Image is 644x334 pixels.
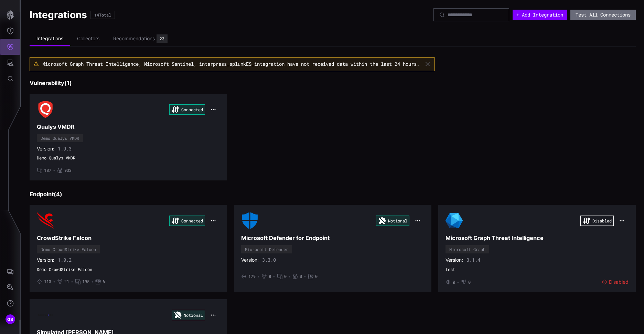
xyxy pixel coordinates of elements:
[580,216,614,226] div: Disabled
[241,212,258,229] img: Microsoft Defender
[30,9,87,21] h1: Integrations
[30,32,70,46] li: Integrations
[7,316,13,323] span: GS
[64,279,69,284] span: 21
[273,274,275,279] span: •
[570,10,636,20] button: Test All Connections
[262,257,276,263] span: 3.3.0
[446,257,463,263] span: Version:
[82,279,89,284] span: 195
[241,234,424,242] h3: Microsoft Defender for Endpoint
[300,274,302,279] span: 0
[449,247,485,251] div: Microsoft Graph
[245,247,288,251] div: Microsoft Defender
[64,168,72,173] span: 933
[257,274,260,279] span: •
[37,212,54,229] img: Demo CrowdStrike Falcon
[172,310,205,320] div: Notional
[457,280,459,285] span: •
[37,146,54,152] span: Version:
[37,234,220,242] h3: CrowdStrike Falcon
[466,257,480,263] span: 3.1.4
[37,267,220,272] span: Demo CrowdStrike Falcon
[37,155,220,161] span: Demo Qualys VMDR
[113,35,155,42] div: Recommendations
[44,168,51,173] span: 187
[513,10,567,20] button: + Add Integration
[284,274,287,279] span: 0
[41,136,79,140] div: Demo Qualys VMDR
[37,123,220,131] h3: Qualys VMDR
[58,146,72,152] span: 1.0.3
[446,234,629,242] h3: Microsoft Graph Threat Intelligence
[44,279,51,284] span: 113
[41,247,96,251] div: Demo CrowdStrike Falcon
[446,212,463,229] img: Microsoft Graph
[269,274,271,279] span: 8
[91,279,94,284] span: •
[453,280,455,285] span: 0
[315,274,318,279] span: 0
[30,191,636,198] h3: Endpoint ( 4 )
[37,257,54,263] span: Version:
[288,274,291,279] span: •
[71,279,73,284] span: •
[169,216,205,226] div: Connected
[248,274,256,279] span: 179
[602,279,629,285] div: Disabled
[37,101,54,118] img: Demo Qualys VMDR
[94,13,111,17] div: 14 Total
[241,257,259,263] span: Version:
[0,311,20,327] button: GS
[70,32,106,45] li: Collectors
[304,274,306,279] span: •
[160,36,164,41] div: 23
[53,168,55,173] span: •
[58,257,72,263] span: 1.0.2
[53,279,55,284] span: •
[37,306,54,324] img: Secureworks Taegis XDR
[446,267,629,272] span: test
[103,279,105,284] span: 6
[468,280,471,285] span: 0
[169,104,205,115] div: Connected
[30,80,636,87] h3: Vulnerability ( 1 )
[376,216,409,226] div: Notional
[42,61,419,67] span: Microsoft Graph Threat Intelligence, Microsoft Sentinel, interpress_splunkES_integration have not...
